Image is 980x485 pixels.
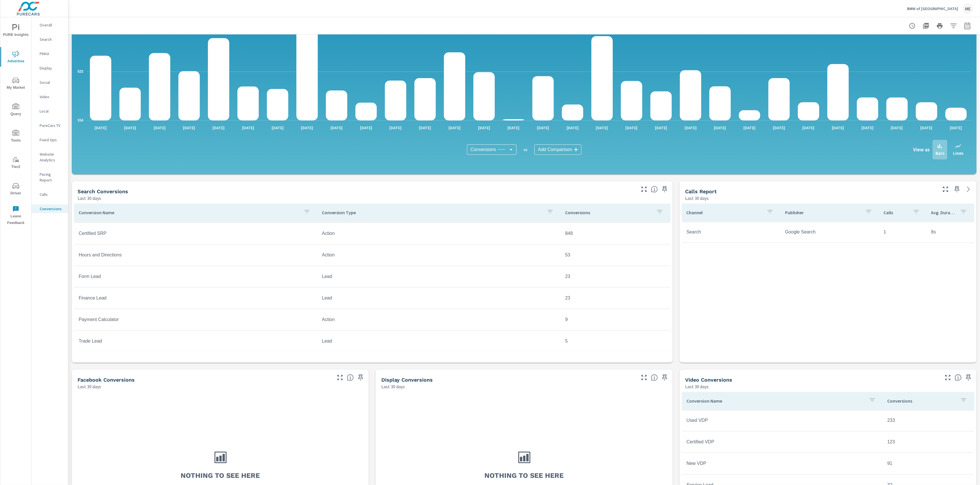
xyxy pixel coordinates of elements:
td: 91 [883,456,974,471]
td: Action [317,312,560,327]
td: 123 [883,435,974,449]
p: [DATE] [799,125,819,131]
p: Last 30 days [381,383,405,390]
span: Save this to your personalized report [356,373,365,382]
button: Select Date Range [962,20,973,32]
p: Publisher [785,210,861,215]
text: 314 [78,118,83,122]
span: Conversions reported by Facebook. [347,374,354,381]
h5: Search Conversions [78,188,128,194]
p: [DATE] [268,125,288,131]
div: Display [32,64,68,72]
td: Used VDP [682,413,883,428]
p: Conversions [887,398,956,404]
p: Website Analytics [40,151,63,163]
div: Overall [32,21,68,29]
h5: Video Conversions [685,377,732,383]
h5: Calls Report [685,188,717,194]
button: "Export Report to PDF" [920,20,932,32]
div: Pacing Report [32,170,68,184]
span: Save this to your personalized report [964,373,973,382]
span: Tier2 [2,156,30,170]
p: Pacing Report [40,171,63,183]
p: [DATE] [681,125,701,131]
td: 1 [879,225,926,239]
button: Apply Filters [948,20,959,32]
p: [DATE] [533,125,553,131]
p: [DATE] [238,125,258,131]
p: [DATE] [150,125,170,131]
p: PMAX [40,51,63,57]
span: Video Conversions include Actions, Leads and Unmapped Conversions pulled from Video Ads. [955,374,962,381]
td: Lead [317,291,560,305]
p: Bars [935,150,944,156]
span: Save this to your personalized report [660,185,669,194]
td: Lead [317,334,560,348]
p: Avg. Duration [931,210,956,215]
div: Conversions [467,144,517,155]
td: New VDP [682,456,883,471]
p: [DATE] [769,125,789,131]
p: Conversion Name [687,398,864,404]
h6: View as [913,147,930,152]
p: Social [40,80,63,85]
td: 233 [883,413,974,428]
text: 523 [78,69,83,74]
p: [DATE] [651,125,671,131]
td: Hours and Directions [74,248,317,262]
p: Conversions [565,210,652,215]
p: [DATE] [503,125,523,131]
span: Save this to your personalized report [952,185,962,194]
p: [DATE] [386,125,406,131]
p: Display [40,65,63,71]
div: Conversions [32,204,68,213]
button: Print Report [934,20,946,32]
span: Tools [2,130,30,144]
p: Last 30 days [685,383,709,390]
p: Fixed Ops [40,137,63,143]
p: PureCars TV [40,123,63,128]
p: [DATE] [179,125,199,131]
p: [DATE] [857,125,877,131]
p: Lines [953,150,963,156]
span: Driver [2,183,30,197]
div: Video [32,92,68,101]
td: Certified VDP [682,435,883,449]
p: [DATE] [297,125,317,131]
td: 23 [560,291,670,305]
button: Make Fullscreen [639,373,649,382]
td: 53 [560,248,670,262]
button: Make Fullscreen [639,185,649,194]
p: [DATE] [326,125,347,131]
p: Search [40,36,63,42]
span: Leave Feedback [2,206,30,226]
td: 23 [560,269,670,284]
p: [DATE] [710,125,730,131]
div: nav menu [0,17,31,229]
div: Search [32,35,68,44]
td: Payment Calculator [74,312,317,327]
p: [DATE] [828,125,848,131]
p: Last 30 days [78,383,101,390]
td: Google Search [780,225,879,239]
div: PMAX [32,49,68,58]
p: [DATE] [563,125,583,131]
p: Last 30 days [78,195,101,202]
td: Certified SRP [74,226,317,241]
div: Fixed Ops [32,136,68,144]
span: Advertise [2,51,30,65]
div: Calls [32,190,68,199]
p: Conversions [40,206,63,212]
p: Overall [40,22,63,28]
td: Form Lead [74,269,317,284]
span: PURE Insights [2,24,30,38]
p: [DATE] [946,125,966,131]
p: [DATE] [739,125,759,131]
td: Search [682,225,780,239]
h3: Nothing to see here [181,471,260,480]
p: Last 30 days [685,195,709,202]
div: Add Comparison [534,144,581,155]
td: 9 [560,312,670,327]
p: [DATE] [120,125,140,131]
td: Trade Lead [74,334,317,348]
